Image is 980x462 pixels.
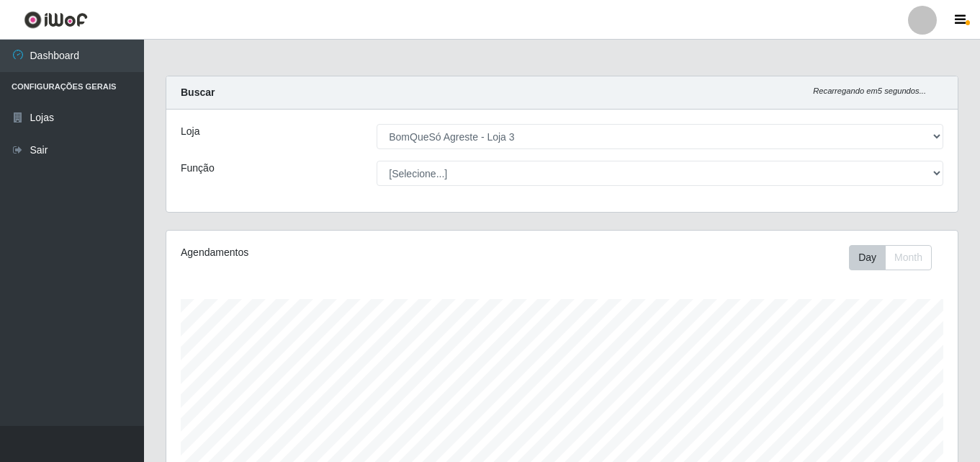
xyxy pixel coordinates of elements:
[181,245,486,260] div: Agendamentos
[181,161,215,176] label: Função
[813,86,926,95] i: Recarregando em 5 segundos...
[849,245,886,270] button: Day
[849,245,932,270] div: First group
[849,245,943,270] div: Toolbar with button groups
[24,11,88,29] img: CoreUI Logo
[885,245,932,270] button: Month
[181,86,215,98] strong: Buscar
[181,124,199,139] label: Loja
